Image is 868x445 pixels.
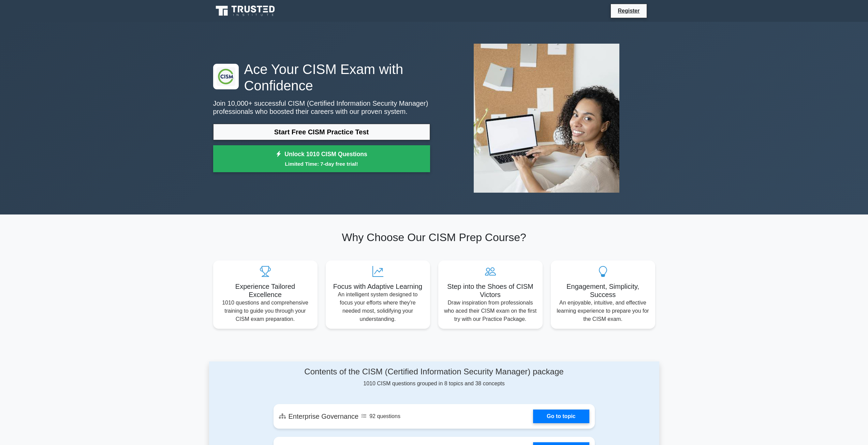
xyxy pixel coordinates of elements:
[213,145,430,173] a: Unlock 1010 CISM QuestionsLimited Time: 7-day free trial!
[331,291,425,323] p: An intelligent system designed to focus your efforts where they're needed most, solidifying your ...
[444,282,537,299] h5: Step into the Shoes of CISM Victors
[213,124,430,140] a: Start Free CISM Practice Test
[556,299,650,323] p: An enjoyable, intuitive, and effective learning experience to prepare you for the CISM exam.
[274,367,595,377] h4: Contents of the CISM (Certified Information Security Manager) package
[213,231,655,244] h2: Why Choose Our CISM Prep Course?
[219,299,312,323] p: 1010 questions and comprehensive training to guide you through your CISM exam preparation.
[331,282,425,291] h5: Focus with Adaptive Learning
[213,99,430,116] p: Join 10,000+ successful CISM (Certified Information Security Manager) professionals who boosted t...
[533,410,589,423] a: Go to topic
[274,367,595,388] div: 1010 CISM questions grouped in 8 topics and 38 concepts
[556,282,650,299] h5: Engagement, Simplicity, Success
[222,160,422,168] small: Limited Time: 7-day free trial!
[219,282,312,299] h5: Experience Tailored Excellence
[213,61,430,94] h1: Ace Your CISM Exam with Confidence
[444,299,537,323] p: Draw inspiration from professionals who aced their CISM exam on the first try with our Practice P...
[614,6,644,15] a: Register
